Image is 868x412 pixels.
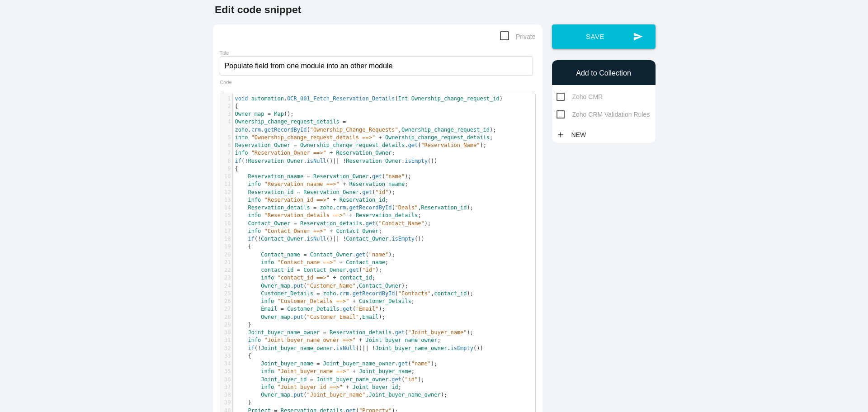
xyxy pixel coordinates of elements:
[316,360,320,367] span: =
[235,251,395,258] span: . ( );
[248,228,261,234] span: info
[434,290,467,297] span: contact_id
[307,158,326,164] span: isNull
[251,127,261,133] span: crm
[261,376,307,383] span: Joint_buyer_id
[372,345,375,351] span: !
[220,368,232,375] div: 35
[235,368,415,374] span: ;
[261,298,274,304] span: info
[392,376,401,383] span: get
[220,149,232,157] div: 7
[235,204,474,211] span: . . ( , );
[343,306,353,312] span: get
[220,266,232,274] div: 22
[392,236,415,242] span: isEmpty
[405,376,418,383] span: "id"
[421,142,480,148] span: "Reservation_Name"
[235,181,408,187] span: ;
[343,236,346,242] span: !
[248,337,261,343] span: info
[235,134,248,141] span: info
[220,235,232,243] div: 18
[277,298,349,304] span: "Customer_Details ==>"
[362,267,375,273] span: "id"
[220,259,232,266] div: 21
[398,290,431,297] span: "Contacts"
[235,150,395,156] span: ;
[366,220,376,227] span: get
[235,283,408,289] span: . ( , );
[274,111,284,117] span: Map
[336,228,379,234] span: Contact_Owner
[375,345,447,351] span: Joint_buyer_name_owner
[264,228,326,234] span: "Contact_Owner ==>"
[235,337,441,343] span: ;
[258,236,261,242] span: !
[340,275,372,281] span: contact_id
[369,392,441,398] span: Joint_buyer_name_owner
[369,251,388,258] span: "name"
[261,392,290,398] span: Owner_map
[356,306,379,312] span: "Email"
[235,392,448,398] span: . ( , );
[220,274,232,282] div: 23
[235,329,474,336] span: . ( );
[235,322,251,328] span: }
[235,111,264,117] span: Owner_map
[220,251,232,259] div: 20
[220,189,232,196] div: 12
[220,80,232,85] label: Code
[330,228,333,234] span: +
[277,384,343,390] span: "Joint_buyer_id ==>"
[220,50,229,56] label: Title
[633,24,643,49] i: send
[215,4,301,15] b: Edit code snippet
[261,283,290,289] span: Owner_map
[220,227,232,235] div: 17
[235,173,411,180] span: . ( );
[557,91,603,103] span: Zoho CMR
[557,127,591,143] a: addNew
[264,127,307,133] span: getRecordById
[323,329,326,336] span: =
[277,275,330,281] span: "contact_id ==>"
[251,150,326,156] span: "Reservation_Owner ==>"
[405,158,428,164] span: isEmpty
[261,290,313,297] span: Customer_Details
[235,267,382,273] span: . ( );
[245,158,248,164] span: !
[343,181,346,187] span: +
[310,127,398,133] span: "Ownership_Change_Requests"
[307,283,356,289] span: "Customer_Name"
[359,283,401,289] span: Contact_Owner
[307,173,310,180] span: =
[235,95,248,102] span: void
[235,220,431,227] span: . ( );
[401,127,490,133] span: Ownership_change_request_id
[248,220,290,227] span: Contact_Owner
[411,360,431,367] span: "name"
[220,180,232,188] div: 11
[395,329,405,336] span: get
[220,313,232,321] div: 28
[261,236,303,242] span: Contact_Owner
[220,391,232,399] div: 38
[552,24,656,49] button: sendSave
[359,337,362,343] span: +
[261,368,274,374] span: info
[349,212,352,218] span: +
[353,298,356,304] span: +
[353,368,356,374] span: +
[313,204,316,211] span: =
[398,360,408,367] span: get
[220,134,232,142] div: 5
[330,329,392,336] span: Reservation_details
[557,69,651,77] h6: Add to Collection
[220,243,232,251] div: 19
[264,212,346,218] span: "Reservation_details ==>"
[235,360,438,367] span: . ( );
[248,236,254,242] span: if
[287,306,340,312] span: Customer_Details
[323,360,395,367] span: Joint_buyer_name_owner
